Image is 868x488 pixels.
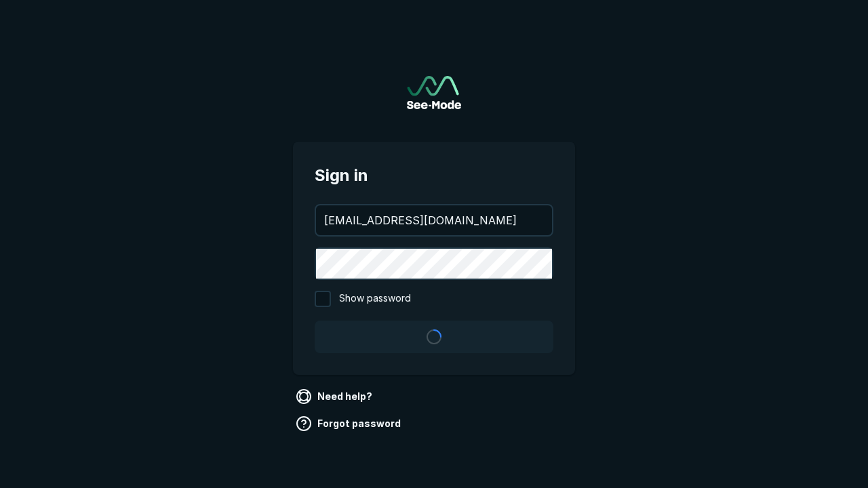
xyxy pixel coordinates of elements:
a: Forgot password [293,413,406,434]
a: Go to sign in [407,76,461,109]
span: Sign in [315,163,553,188]
img: See-Mode Logo [407,76,461,109]
input: your@email.com [316,205,552,235]
span: Show password [339,291,411,307]
a: Need help? [293,386,378,407]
